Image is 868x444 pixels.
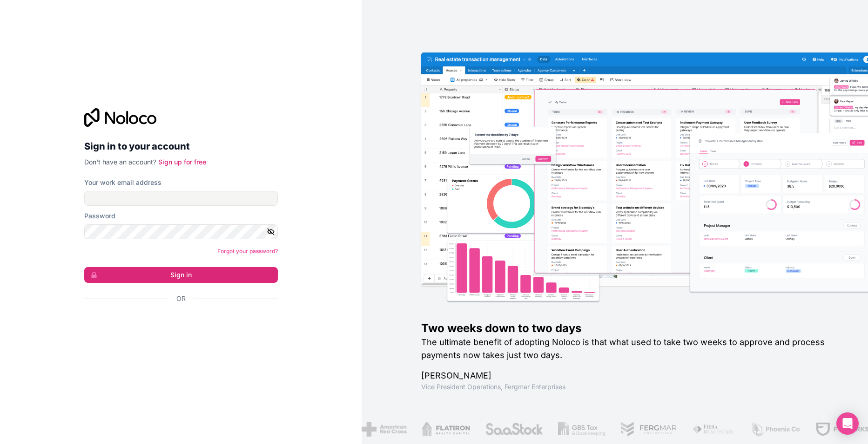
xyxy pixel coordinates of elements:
img: /assets/gbstax-C-GtDUiK.png [558,422,605,437]
input: Password [84,224,278,239]
img: /assets/saastock-C6Zbiodz.png [484,422,543,437]
h1: Vice President Operations , Fergmar Enterprises [421,382,838,392]
img: /assets/fergmar-CudnrXN5.png [620,422,677,437]
span: Don't have an account? [84,158,156,166]
button: Sign in [84,267,278,283]
h2: Sign in to your account [84,138,278,155]
label: Your work email address [84,178,161,187]
img: /assets/flatiron-C8eUkumj.png [421,422,470,437]
span: Or [176,294,186,303]
div: Open Intercom Messenger [836,412,859,435]
label: Password [84,211,115,221]
h1: Two weeks down to two days [421,321,838,336]
a: Forgot your password? [217,248,278,255]
input: Email address [84,191,278,206]
h1: [PERSON_NAME] [421,369,838,382]
img: /assets/american-red-cross-BAupjrZR.png [361,422,406,437]
img: /assets/phoenix-BREaitsQ.png [750,422,800,437]
img: /assets/fiera-fwj2N5v4.png [691,422,735,437]
a: Sign up for free [158,158,206,166]
h2: The ultimate benefit of adopting Noloco is that what used to take two weeks to approve and proces... [421,336,838,362]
